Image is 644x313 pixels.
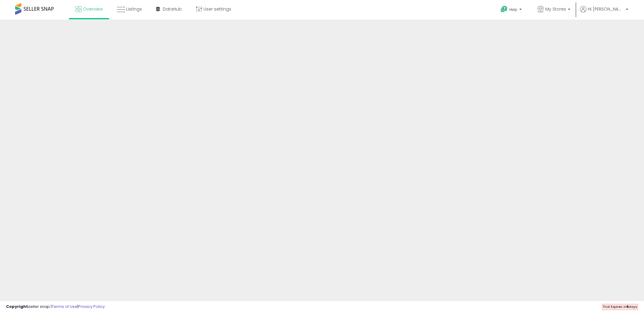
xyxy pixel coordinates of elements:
[588,6,624,12] span: Hi [PERSON_NAME]
[509,7,517,12] span: Help
[83,6,103,12] span: Overview
[580,6,628,20] a: Hi [PERSON_NAME]
[126,6,142,12] span: Listings
[545,6,566,12] span: My Stores
[163,6,182,12] span: DataHub
[496,1,528,20] a: Help
[500,5,508,13] i: Get Help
